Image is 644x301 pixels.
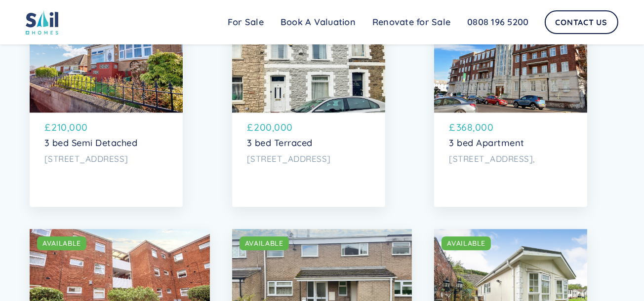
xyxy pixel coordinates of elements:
p: £ [44,120,51,134]
p: [STREET_ADDRESS], [449,153,572,164]
p: [STREET_ADDRESS] [44,153,168,164]
a: 0808 196 5200 [459,12,537,32]
a: AVAILABLE£368,0003 bed Apartment[STREET_ADDRESS], [434,14,587,207]
img: sail home logo colored [26,10,58,35]
p: 3 bed Semi Detached [44,138,168,149]
p: £ [247,120,253,134]
div: AVAILABLE [447,238,485,248]
p: 368,000 [456,120,494,134]
p: 200,000 [254,120,293,134]
p: £ [449,120,455,134]
a: Contact Us [545,10,619,34]
p: 3 bed Apartment [449,138,572,149]
a: AVAILABLE£210,0003 bed Semi Detached[STREET_ADDRESS] [30,14,183,207]
a: Book A Valuation [272,12,364,32]
a: AVAILABLE£200,0003 bed Terraced[STREET_ADDRESS] [232,14,385,207]
p: [STREET_ADDRESS] [247,153,370,164]
p: 210,000 [52,120,88,134]
a: For Sale [219,12,272,32]
p: 3 bed Terraced [247,138,370,149]
div: AVAILABLE [245,238,283,248]
div: AVAILABLE [42,238,81,248]
a: Renovate for Sale [364,12,459,32]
